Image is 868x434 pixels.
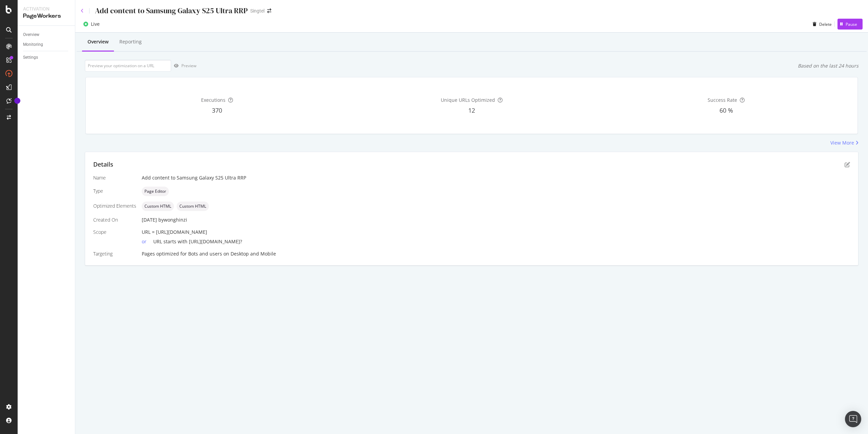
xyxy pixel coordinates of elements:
[93,160,113,169] div: Details
[142,187,169,196] div: neutral label
[798,62,859,69] div: Based on the last 24 hours
[177,202,209,211] div: neutral label
[142,174,850,181] div: Add content to Samsung Galaxy S25 Ultra RRP
[142,238,153,245] div: or
[142,216,850,223] div: [DATE]
[93,174,136,181] div: Name
[93,188,136,194] div: Type
[441,97,495,103] span: Unique URLs Optimized
[142,202,174,211] div: neutral label
[93,250,136,257] div: Targeting
[830,139,859,146] a: View More
[153,238,242,245] span: URL starts with [URL][DOMAIN_NAME]?
[87,38,108,45] div: Overview
[142,250,850,257] div: Pages optimized for on
[171,60,196,71] button: Preview
[93,229,136,235] div: Scope
[95,5,248,16] div: Add content to Samsung Galaxy S25 Ultra RRP
[250,7,264,14] div: Singtel
[23,31,39,38] div: Overview
[819,21,832,27] div: Delete
[23,41,70,48] a: Monitoring
[830,139,854,146] div: View More
[837,19,863,30] button: Pause
[91,21,100,27] div: Live
[845,411,861,427] div: Open Intercom Messenger
[810,19,832,30] button: Delete
[845,162,850,167] div: pen-to-square
[23,41,43,48] div: Monitoring
[85,60,171,72] input: Preview your optimization on a URL
[144,204,171,208] span: Custom HTML
[142,229,207,235] span: URL = [URL][DOMAIN_NAME]
[468,106,475,114] span: 12
[158,216,187,223] div: by wonghinzi
[231,250,276,257] div: Desktop and Mobile
[119,38,142,45] div: Reporting
[846,21,857,27] div: Pause
[93,216,136,223] div: Created On
[23,54,70,61] a: Settings
[14,98,20,104] div: Tooltip anchor
[81,8,84,13] a: Click to go back
[23,31,70,38] a: Overview
[708,97,737,103] span: Success Rate
[23,5,70,12] div: Activation
[719,106,733,114] span: 60 %
[179,204,206,208] span: Custom HTML
[201,97,225,103] span: Executions
[181,63,196,69] div: Preview
[144,189,166,193] span: Page Editor
[93,203,136,209] div: Optimized Elements
[188,250,222,257] div: Bots and users
[23,12,70,20] div: PageWorkers
[23,54,38,61] div: Settings
[212,106,222,114] span: 370
[267,8,271,13] div: arrow-right-arrow-left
